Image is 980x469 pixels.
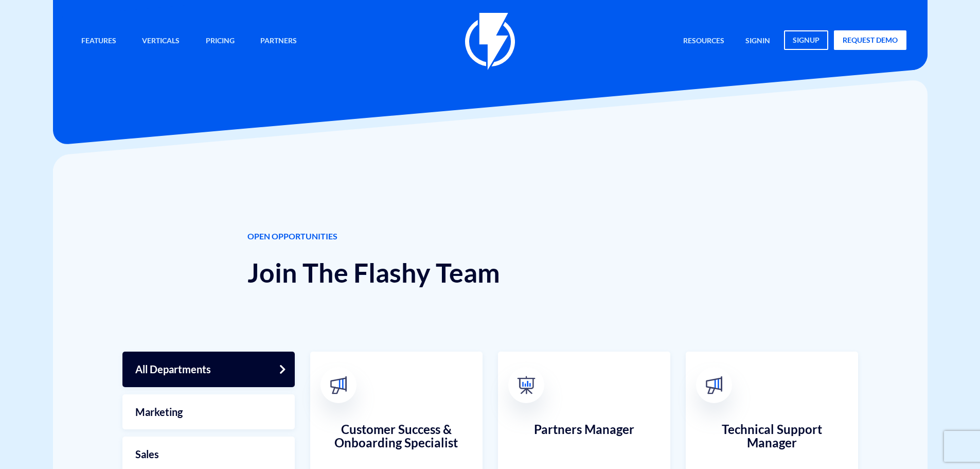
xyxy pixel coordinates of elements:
[74,30,124,53] a: Features
[253,30,305,53] a: Partners
[784,30,828,50] a: signup
[247,231,733,242] span: OPEN OPPORTUNITIES
[675,30,732,53] a: Resources
[122,352,295,387] a: All Departments
[696,423,848,464] h3: Technical Support Manager
[329,376,347,394] img: broadcast.svg
[517,376,535,394] img: 03-1.png
[134,30,187,53] a: Verticals
[247,258,733,287] h1: Join The Flashy Team
[122,394,295,430] a: Marketing
[738,30,778,53] a: signin
[198,30,242,53] a: Pricing
[320,423,472,464] h3: Customer Success & Onboarding Specialist
[834,30,906,50] a: request demo
[508,423,660,464] h3: Partners Manager
[705,376,723,394] img: broadcast.svg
